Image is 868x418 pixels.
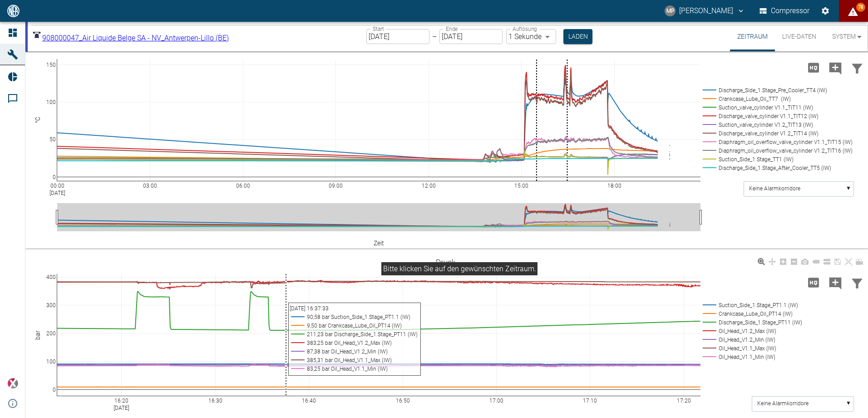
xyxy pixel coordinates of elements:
p: – [432,31,437,42]
button: Live-Daten [775,22,824,51]
span: 78 [856,3,865,12]
label: Auflösung [513,25,537,33]
input: DD.MM.YYYY [439,29,503,44]
img: Xplore Logo [7,378,18,389]
a: 908000047_Air Liquide Belge SA - NV_Antwerpen-Lillo (BE) [31,34,229,42]
button: Daten filtern [846,56,868,80]
label: Start [373,25,384,33]
button: Einstellungen [817,3,833,19]
span: Hohe Auflösung [803,63,824,71]
text: Keine Alarmkorridore [749,185,800,192]
button: Zeitraum [730,22,775,51]
div: MP [665,5,676,16]
button: System [824,22,864,51]
div: 1 Sekunde [506,29,556,44]
input: DD.MM.YYYY [366,29,429,44]
img: logo [6,5,20,17]
button: Kommentar hinzufügen [824,271,846,294]
button: Kommentar hinzufügen [824,56,846,80]
label: Ende [446,25,458,33]
button: Laden [563,29,592,44]
span: Hohe Auflösung [803,278,824,286]
button: marc.philipps@neac.de [663,3,746,19]
span: 908000047_Air Liquide Belge SA - NV_Antwerpen-Lillo (BE) [42,34,229,42]
button: Daten filtern [846,271,868,294]
button: Compressor [758,3,812,19]
text: Keine Alarmkorridore [757,400,809,407]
